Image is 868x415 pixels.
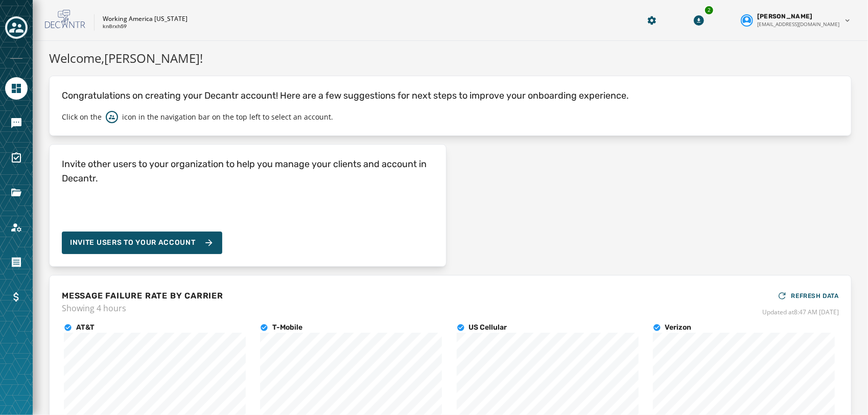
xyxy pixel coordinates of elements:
[76,322,95,333] h4: AT&T
[103,15,187,23] p: Working America [US_STATE]
[762,308,839,316] span: Updated at 8:47 AM [DATE]
[5,216,28,239] a: Navigate to Account
[62,88,839,103] p: Congratulations on creating your Decantr account! Here are a few suggestions for next steps to im...
[103,23,127,31] p: kn8rxh59
[690,11,708,30] button: Download Menu
[272,322,302,333] h4: T-Mobile
[777,288,839,304] button: REFRESH DATA
[62,290,223,302] h4: MESSAGE FAILURE RATE BY CARRIER
[70,238,196,248] span: Invite Users to your account
[62,302,223,314] span: Showing 4 hours
[5,251,28,273] a: Navigate to Orders
[62,157,434,186] h4: Invite other users to your organization to help you manage your clients and account in Decantr.
[757,20,839,28] span: [EMAIL_ADDRESS][DOMAIN_NAME]
[62,112,102,122] p: Click on the
[122,112,333,122] p: icon in the navigation bar on the top left to select an account.
[5,16,28,39] button: Toggle account select drawer
[5,77,28,100] a: Navigate to Home
[737,8,856,32] button: User settings
[62,232,222,254] button: Invite Users to your account
[49,49,852,67] h1: Welcome, [PERSON_NAME] !
[5,286,28,308] a: Navigate to Billing
[791,292,839,300] span: REFRESH DATA
[704,5,714,15] div: 2
[5,181,28,204] a: Navigate to Files
[757,12,813,20] span: [PERSON_NAME]
[665,322,692,333] h4: Verizon
[5,147,28,169] a: Navigate to Surveys
[469,322,507,333] h4: US Cellular
[5,112,28,134] a: Navigate to Messaging
[643,11,661,30] button: Manage global settings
